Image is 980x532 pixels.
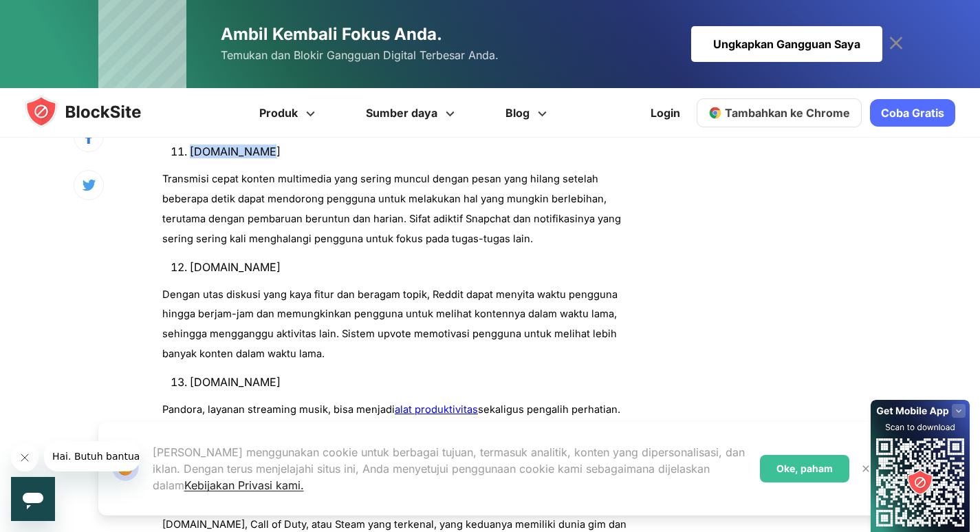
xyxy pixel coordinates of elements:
font: Blog [505,106,530,120]
font: Login [651,106,680,120]
font: Transmisi cepat konten multimedia yang sering muncul dengan pesan yang hilang setelah beberapa de... [162,173,621,244]
img: chrome-icon.svg [708,106,722,120]
iframe: Pesan dari perusahaan [44,441,140,471]
a: Coba Gratis [870,99,955,127]
a: Login [642,96,688,129]
font: Ambil Kembali Fokus Anda. [221,24,442,44]
button: Menutup [857,460,875,478]
font: Oke, paham [776,462,833,474]
a: Kebijakan Privasi kami. [184,478,304,492]
font: Temukan dan Blokir Gangguan Digital Terbesar Anda. [221,48,499,62]
a: Produk [236,88,342,138]
a: Tambahkan ke Chrome [697,98,862,127]
iframe: Tutup pesan [11,444,39,471]
iframe: Tombol untuk meluncurkan jendela pesan [11,477,55,521]
a: Blog [482,88,574,138]
font: Hai. Butuh bantuan? [8,10,107,21]
font: [DOMAIN_NAME] [190,145,281,158]
a: alat produktivitas [395,403,478,416]
font: Sumber daya [366,106,437,120]
a: Sumber daya [342,88,482,138]
font: Tambahkan ke Chrome [725,106,850,120]
font: Pandora, layanan streaming musik, bisa menjadi [162,403,395,416]
font: Dengan utas diskusi yang kaya fitur dan beragam topik, Reddit dapat menyita waktu pengguna hingga... [162,288,618,360]
font: [PERSON_NAME] menggunakan cookie untuk berbagai tujuan, termasuk analitik, konten yang dipersonal... [153,445,745,492]
img: blocksite-icon.5d769676.svg [25,95,168,128]
font: Coba Gratis [881,106,944,120]
font: [DOMAIN_NAME] [190,375,281,389]
font: Produk [259,106,298,120]
font: Ungkapkan Gangguan Saya [713,37,860,51]
font: [DOMAIN_NAME] [190,260,281,274]
img: Menutup [860,463,871,474]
